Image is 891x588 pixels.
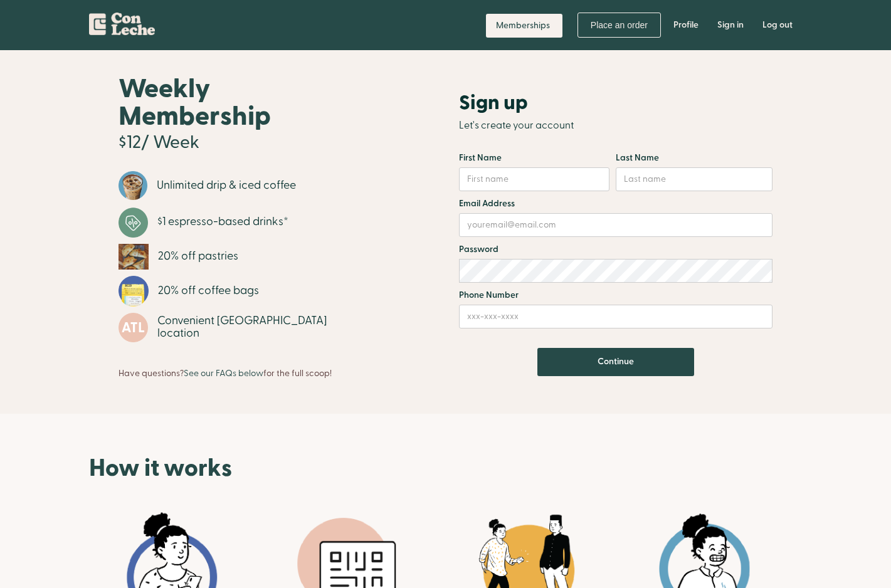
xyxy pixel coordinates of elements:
[459,112,772,139] h1: Let's create your account
[158,285,259,297] div: 20% off coffee bags
[459,213,772,237] input: youremail@email.com
[664,6,708,44] a: Profile
[119,75,364,130] h1: Weekly Membership
[158,250,238,263] div: 20% off pastries
[459,167,609,191] input: First name
[157,179,296,192] div: Unlimited drip & iced coffee
[459,243,772,256] label: Password
[459,152,772,376] form: Email Form
[459,289,772,302] label: Phone Number
[459,92,528,114] h2: Sign up
[753,6,802,44] a: Log out
[459,152,616,164] label: First Name
[708,6,753,44] a: Sign in
[119,134,199,152] h3: $12/ Week
[184,367,263,379] a: See our FAQs below
[157,315,364,340] div: Convenient [GEOGRAPHIC_DATA] location
[89,6,155,40] a: home
[486,14,562,38] a: Memberships
[537,348,694,376] input: Continue
[119,362,332,380] div: Have questions? for the full scoop!
[459,197,772,210] label: Email Address
[157,216,288,228] div: $1 espresso-based drinks*
[577,13,661,38] a: Place an order
[616,152,747,164] label: Last Name
[459,305,772,328] input: xxx-xxx-xxxx
[89,454,802,482] h1: How it works
[616,167,772,191] input: Last name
